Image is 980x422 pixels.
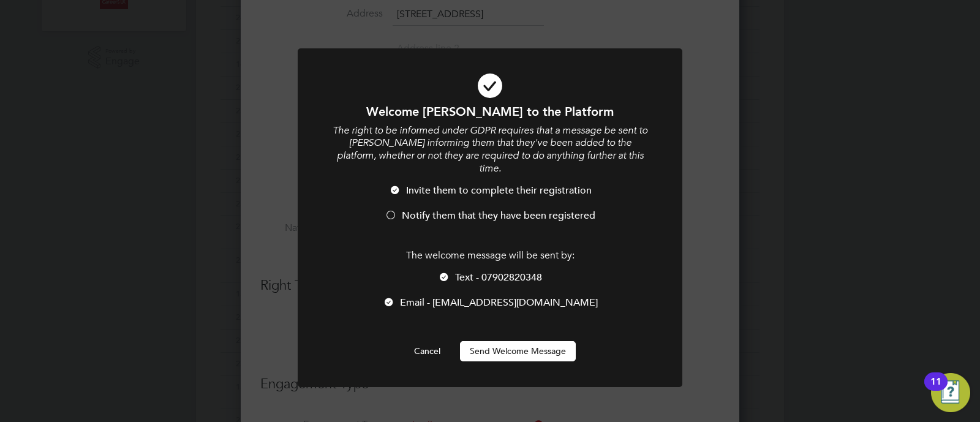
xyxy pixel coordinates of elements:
span: Text - 07902820348 [455,271,542,284]
i: The right to be informed under GDPR requires that a message be sent to [PERSON_NAME] informing th... [333,124,647,175]
span: Notify them that they have been registered [402,209,595,222]
span: Email - [EMAIL_ADDRESS][DOMAIN_NAME] [400,296,598,309]
button: Cancel [404,341,450,361]
h1: Welcome [PERSON_NAME] to the Platform [331,104,649,119]
button: Send Welcome Message [460,341,576,361]
button: Open Resource Center, 11 new notifications [931,373,970,412]
p: The welcome message will be sent by: [331,249,649,262]
span: Invite them to complete their registration [406,184,592,197]
div: 11 [930,382,941,398]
